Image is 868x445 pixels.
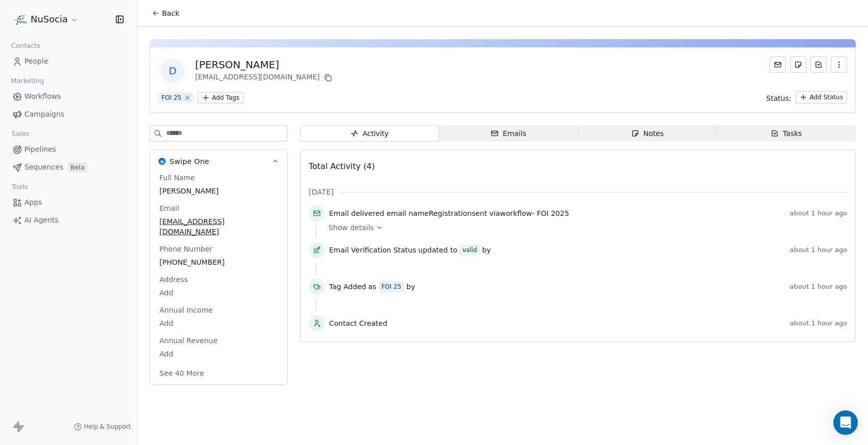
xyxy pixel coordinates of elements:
span: Address [157,274,190,285]
span: Full Name [157,173,197,183]
div: [PERSON_NAME] [195,58,334,72]
span: Back [162,8,179,18]
a: Show details [329,222,840,233]
span: [PERSON_NAME] [159,186,278,196]
div: Swipe OneSwipe One [150,173,287,384]
span: about 1 hour ago [790,283,847,291]
span: about 1 hour ago [790,246,847,254]
span: Registration [429,209,472,217]
span: Email delivered [329,209,384,217]
span: Annual Income [157,305,215,315]
span: Tools [7,179,32,194]
a: SequencesBeta [8,159,129,176]
span: Sequences [24,162,63,173]
div: FOI 25 [161,93,181,102]
span: AI Agents [24,215,59,226]
span: Add [159,288,278,298]
span: email name sent via workflow - [329,208,569,218]
span: as [368,282,376,292]
a: Workflows [8,88,129,105]
span: Contact Created [329,318,785,328]
button: Swipe OneSwipe One [150,150,287,173]
span: [DATE] [309,187,334,197]
span: Beta [67,162,88,173]
button: See 40 More [153,364,210,382]
a: Help & Support [74,423,131,431]
span: Marketing [7,73,48,89]
span: [PHONE_NUMBER] [159,257,278,267]
div: Emails [491,128,526,139]
div: Notes [631,128,664,139]
span: NuSocia [31,13,68,26]
span: by [406,282,415,292]
div: Tasks [771,128,802,139]
a: Apps [8,194,129,211]
span: People [24,56,48,67]
a: AI Agents [8,212,129,229]
img: LOGO_1_WB.png [14,13,26,25]
span: Apps [24,197,42,208]
span: Add [159,349,278,359]
button: NuSocia [12,11,80,28]
span: Email [157,203,181,213]
span: Help & Support [84,423,131,431]
span: D [160,59,185,83]
span: Total Activity (4) [309,161,375,171]
span: Contacts [7,38,45,53]
div: Open Intercom Messenger [833,410,858,435]
span: about 1 hour ago [790,209,847,217]
span: Status: [766,93,791,103]
span: Email Verification Status [329,245,416,255]
button: Add Status [795,91,847,103]
span: by [482,245,491,255]
span: Campaigns [24,109,64,120]
span: updated to [418,245,457,255]
span: Swipe One [170,156,209,166]
img: Swipe One [158,158,166,165]
span: Tag Added [329,282,366,292]
span: Phone Number [157,244,214,254]
a: Campaigns [8,106,129,123]
a: Pipelines [8,141,129,158]
span: Sales [7,126,34,142]
span: [EMAIL_ADDRESS][DOMAIN_NAME] [159,216,278,237]
button: Add Tags [198,92,243,103]
div: valid [463,245,477,255]
span: Pipelines [24,144,56,155]
div: [EMAIL_ADDRESS][DOMAIN_NAME] [195,72,334,84]
span: Workflows [24,91,61,102]
span: Annual Revenue [157,336,220,346]
span: Add [159,318,278,328]
span: FOI 2025 [537,209,569,217]
button: Back [146,4,185,22]
a: People [8,53,129,70]
span: Show details [329,222,374,233]
div: FOI 25 [382,282,401,291]
span: about 1 hour ago [790,319,847,327]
